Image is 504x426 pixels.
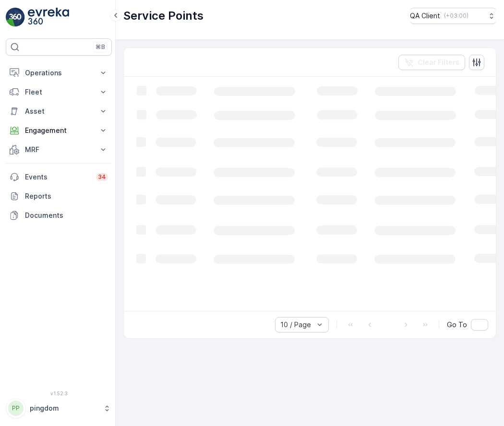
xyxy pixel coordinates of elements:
button: QA Client(+03:00) [410,8,496,24]
button: MRF [6,140,112,159]
button: Operations [6,63,112,83]
p: Operations [25,68,93,78]
p: Events [25,172,90,182]
img: logo_light-DOdMpM7g.png [28,8,69,27]
p: QA Client [410,11,440,21]
p: MRF [25,145,93,154]
button: Clear Filters [398,55,465,70]
p: Service Points [123,8,204,24]
div: PP [8,401,24,416]
img: logo [6,8,25,27]
p: Asset [25,106,93,116]
p: Clear Filters [418,58,459,67]
a: Documents [6,206,112,225]
p: Documents [25,211,108,220]
p: 34 [98,173,106,181]
button: Engagement [6,121,112,140]
p: pingdom [30,403,98,413]
button: Asset [6,102,112,121]
a: Reports [6,187,112,206]
button: Fleet [6,83,112,102]
span: v 1.52.3 [6,390,112,396]
a: Events34 [6,167,112,187]
button: PPpingdom [6,398,112,418]
span: Go To [447,320,467,330]
p: ⌘B [96,43,105,51]
p: Engagement [25,126,93,135]
p: Fleet [25,87,93,97]
p: ( +03:00 ) [444,12,468,20]
p: Reports [25,191,108,201]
